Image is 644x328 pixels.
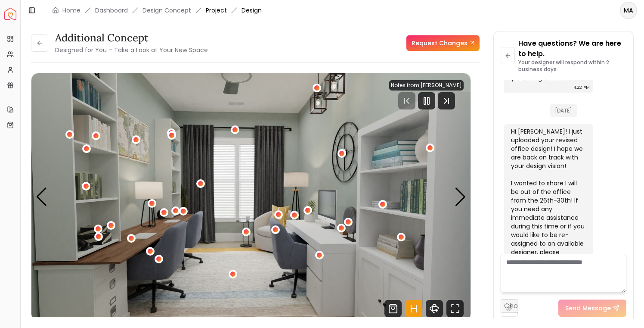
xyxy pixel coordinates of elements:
div: Notes from [PERSON_NAME] [389,80,464,91]
nav: breadcrumb [52,6,262,15]
p: Your designer will respond within 2 business days. [518,59,626,73]
span: [DATE] [550,104,577,117]
svg: Fullscreen [446,300,464,317]
a: Spacejoy [4,8,16,20]
div: Previous slide [36,187,47,206]
a: Project [206,6,227,15]
svg: 360 View [426,300,443,317]
p: Have questions? We are here to help. [518,38,626,59]
small: Designed for You – Take a Look at Your New Space [55,46,208,54]
img: Spacejoy Logo [4,8,16,20]
svg: Hotspots Toggle [405,300,422,317]
span: MA [621,3,636,18]
a: Dashboard [95,6,128,15]
div: 1 / 6 [31,73,471,321]
svg: Pause [421,96,432,106]
a: Request Changes [406,35,480,51]
div: Carousel [31,73,471,321]
svg: Shop Products from this design [384,300,402,317]
a: Home [62,6,80,15]
img: Design Render 3 [31,73,471,321]
svg: Next Track [438,92,455,109]
div: Next slide [455,187,466,206]
h3: Additional Concept [55,31,208,45]
div: Hi [PERSON_NAME]! I just uploaded your revised office design! I hope we are back on track with yo... [511,127,585,274]
li: Design Concept [142,6,191,15]
button: MA [620,2,637,19]
div: 4:22 PM [573,83,590,92]
span: Design [241,6,262,15]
